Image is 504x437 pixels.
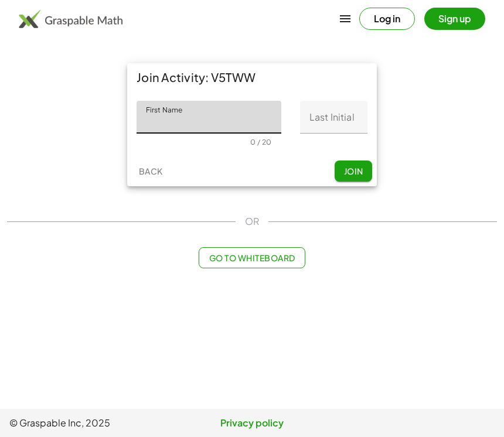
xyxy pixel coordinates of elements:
[424,8,485,30] button: Sign up
[171,416,333,430] a: Privacy policy
[335,161,372,182] button: Join
[138,166,162,176] span: Back
[343,166,363,176] span: Join
[9,416,171,430] span: © Graspable Inc, 2025
[199,247,305,268] button: Go to Whiteboard
[209,252,295,263] span: Go to Whiteboard
[132,161,169,182] button: Back
[127,63,377,91] div: Join Activity: V5TWW
[245,214,259,228] span: OR
[250,138,271,146] div: 0 / 20
[359,8,415,30] button: Log in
